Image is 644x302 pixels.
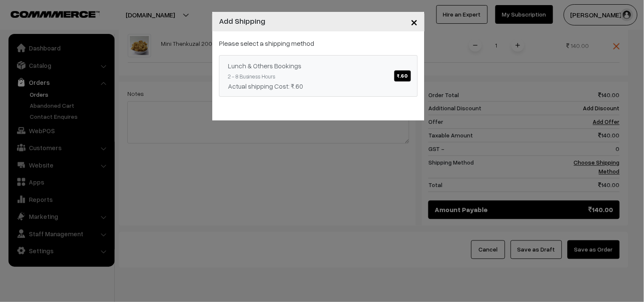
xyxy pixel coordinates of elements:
[219,15,265,27] h4: Add Shipping
[219,55,418,97] a: Lunch & Others Bookings₹.60 2 - 8 Business HoursActual shipping Cost: ₹.60
[228,81,409,91] div: Actual shipping Cost: ₹.60
[219,38,418,48] p: Please select a shipping method
[394,70,411,81] span: ₹.60
[228,61,409,71] div: Lunch & Others Bookings
[404,8,425,35] button: Close
[228,73,275,80] small: 2 - 8 Business Hours
[411,14,418,29] span: ×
